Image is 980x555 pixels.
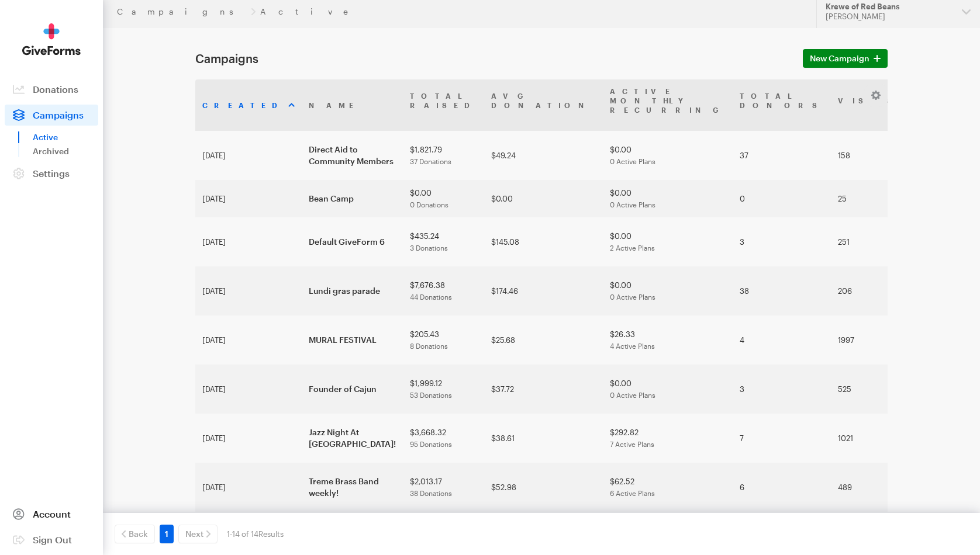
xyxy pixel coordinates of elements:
img: GiveForms [22,23,81,56]
td: Direct Aid to Community Members [302,131,403,180]
td: 3 [733,365,831,414]
td: 4 [733,315,831,365]
a: Archived [33,144,98,158]
span: Account [33,508,71,519]
td: [DATE] [195,414,302,463]
td: $7,676.38 [403,266,484,315]
span: 3 Donations [410,244,448,252]
span: Settings [33,168,70,179]
td: $2,013.17 [403,463,484,512]
td: $52.98 [484,463,603,512]
td: $174.46 [484,266,603,315]
a: Donations [5,79,98,100]
span: 95 Donations [410,440,452,448]
span: 4 Active Plans [610,342,655,350]
td: Bean Camp [302,180,403,217]
span: 44 Donations [410,293,452,301]
td: MURAL FESTIVAL [302,315,403,365]
td: $0.00 [603,266,733,315]
h1: Campaigns [195,51,789,65]
td: [DATE] [195,266,302,315]
td: $0.00 [603,131,733,180]
td: $1,999.12 [403,365,484,414]
a: Settings [5,163,98,184]
span: 6 Active Plans [610,489,655,497]
span: 0 Active Plans [610,391,655,399]
div: [PERSON_NAME] [826,12,953,22]
span: 2 Active Plans [610,244,655,252]
td: 206 [831,266,906,315]
td: [DATE] [195,463,302,512]
td: [DATE] [195,131,302,180]
td: Jazz Night At [GEOGRAPHIC_DATA]! [302,414,403,463]
td: Lundi gras parade [302,266,403,315]
td: 525 [831,365,906,414]
td: $205.43 [403,315,484,365]
span: 0 Active Plans [610,293,655,301]
td: 489 [831,463,906,512]
a: Active [33,130,98,144]
td: 38 [733,266,831,315]
td: $0.00 [484,180,603,217]
td: $0.00 [603,365,733,414]
th: Visits: activate to sort column ascending [831,79,906,131]
td: [DATE] [195,180,302,217]
td: [DATE] [195,315,302,365]
td: $3,668.32 [403,414,484,463]
td: [DATE] [195,217,302,266]
td: $38.61 [484,414,603,463]
td: $435.24 [403,217,484,266]
span: Results [258,529,284,539]
th: TotalDonors: activate to sort column ascending [733,79,831,131]
span: Campaigns [33,109,84,120]
td: $1,821.79 [403,131,484,180]
td: 7 [733,414,831,463]
th: Name: activate to sort column ascending [302,79,403,131]
td: 0 [733,180,831,217]
span: 0 Active Plans [610,157,655,165]
span: 8 Donations [410,342,448,350]
td: Founder of Cajun [302,365,403,414]
td: $0.00 [603,180,733,217]
th: Created: activate to sort column ascending [195,79,302,131]
td: $62.52 [603,463,733,512]
a: Account [5,504,98,525]
td: $145.08 [484,217,603,266]
span: 53 Donations [410,391,452,399]
td: $37.72 [484,365,603,414]
span: Donations [33,84,78,95]
td: [DATE] [195,365,302,414]
span: 38 Donations [410,489,452,497]
td: $26.33 [603,315,733,365]
td: 3 [733,217,831,266]
a: New Campaign [803,49,888,68]
td: $25.68 [484,315,603,365]
div: 1-14 of 14 [227,525,284,543]
td: 25 [831,180,906,217]
span: Sign Out [33,534,72,545]
td: $292.82 [603,414,733,463]
span: 37 Donations [410,157,451,165]
th: AvgDonation: activate to sort column ascending [484,79,603,131]
td: $0.00 [403,180,484,217]
a: Sign Out [5,529,98,550]
th: Active MonthlyRecurring: activate to sort column ascending [603,79,733,131]
td: 251 [831,217,906,266]
td: $0.00 [603,217,733,266]
span: 0 Donations [410,200,448,209]
td: Treme Brass Band weekly! [302,463,403,512]
td: 1021 [831,414,906,463]
span: New Campaign [810,51,869,65]
td: 1997 [831,315,906,365]
td: Default GiveForm 6 [302,217,403,266]
a: Campaigns [117,7,246,16]
a: Campaigns [5,105,98,126]
td: 6 [733,463,831,512]
td: 37 [733,131,831,180]
th: TotalRaised: activate to sort column ascending [403,79,484,131]
span: 7 Active Plans [610,440,654,448]
td: 158 [831,131,906,180]
span: 0 Active Plans [610,200,655,209]
td: $49.24 [484,131,603,180]
div: Krewe of Red Beans [826,2,953,12]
